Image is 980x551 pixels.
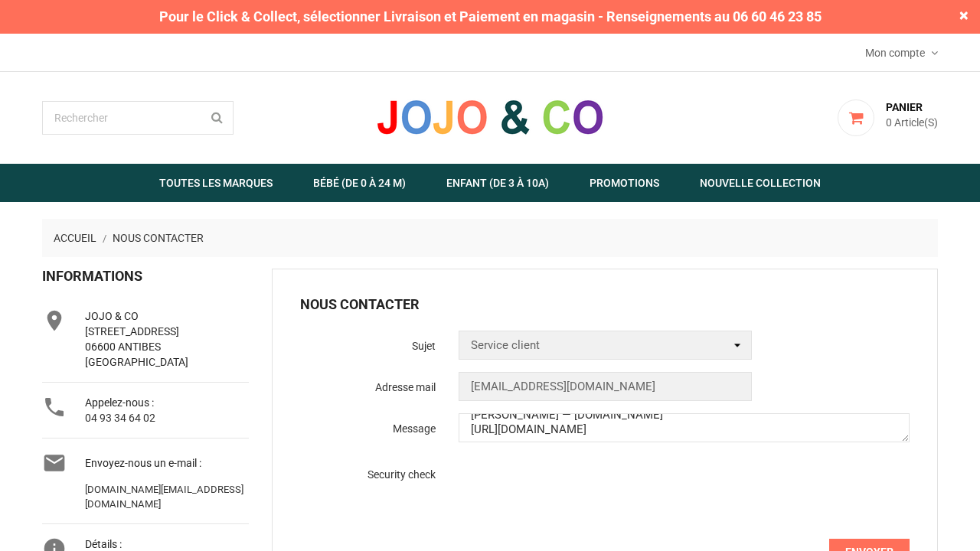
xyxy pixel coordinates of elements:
label: Message [289,413,447,436]
a: Promotions [570,164,678,202]
div: Appelez-nous : [85,395,249,425]
h4: Informations [42,269,249,284]
a: Nouvelle Collection [681,164,840,202]
a: Accueil [54,232,99,244]
a: [DOMAIN_NAME][EMAIL_ADDRESS][DOMAIN_NAME] [85,483,249,511]
div: JOJO & CO [STREET_ADDRESS] 06600 ANTIBES [GEOGRAPHIC_DATA] [85,308,249,370]
span: 0 [886,116,892,129]
input: Rechercher [42,101,234,135]
a: Nous contacter [113,232,204,244]
div: Envoyez-nous un e-mail : [85,451,249,511]
span: Accueil [54,232,96,244]
span: Article(s) [894,116,938,129]
a: Toutes les marques [140,164,292,202]
label: Security check [289,467,447,482]
a: 04 93 34 64 02 [85,412,155,424]
a: Bébé (de 0 à 24 m) [294,164,425,202]
i:  [42,308,67,333]
i:  [42,395,67,419]
label: Adresse mail [289,372,447,395]
input: votre@mail.com [459,372,752,401]
img: JOJO & CO [375,98,605,136]
a: Enfant (de 3 à 10A) [427,164,568,202]
span: × [959,7,969,24]
span: Pour le Click & Collect, sélectionner Livraison et Paiement en magasin - Renseignements au 06 60 ... [152,7,829,27]
iframe: reCAPTCHA [459,467,691,527]
i:  [42,451,67,475]
span: Panier [886,101,923,113]
label: Sujet [289,331,447,354]
span: Mon compte [865,47,929,59]
h3: Nous contacter [300,297,752,312]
